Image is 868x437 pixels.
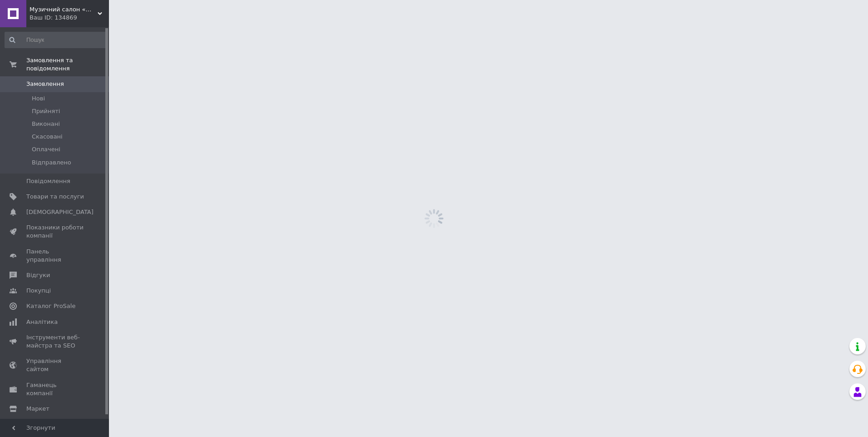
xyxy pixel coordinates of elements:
[26,318,58,326] span: Аналітика
[26,287,51,295] span: Покупці
[26,177,70,185] span: Повідомлення
[26,193,84,201] span: Товари та послуги
[26,248,84,264] span: Панель управління
[26,80,64,88] span: Замовлення
[26,56,109,73] span: Замовлення та повідомлення
[26,302,75,310] span: Каталог ProSale
[32,94,45,103] span: Нові
[30,14,109,22] div: Ваш ID: 134869
[26,381,84,397] span: Гаманець компанії
[5,32,107,48] input: Пошук
[26,208,94,216] span: [DEMOGRAPHIC_DATA]
[32,107,60,115] span: Прийняті
[26,405,49,413] span: Маркет
[32,133,63,141] span: Скасовані
[26,271,50,279] span: Відгуки
[32,120,60,128] span: Виконані
[32,145,60,154] span: Оплачені
[26,357,84,373] span: Управління сайтом
[26,223,84,240] span: Показники роботи компанії
[30,5,98,14] span: Музичний салон «Шлягер»
[32,159,71,167] span: Відправлено
[26,333,84,350] span: Інструменти веб-майстра та SEO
